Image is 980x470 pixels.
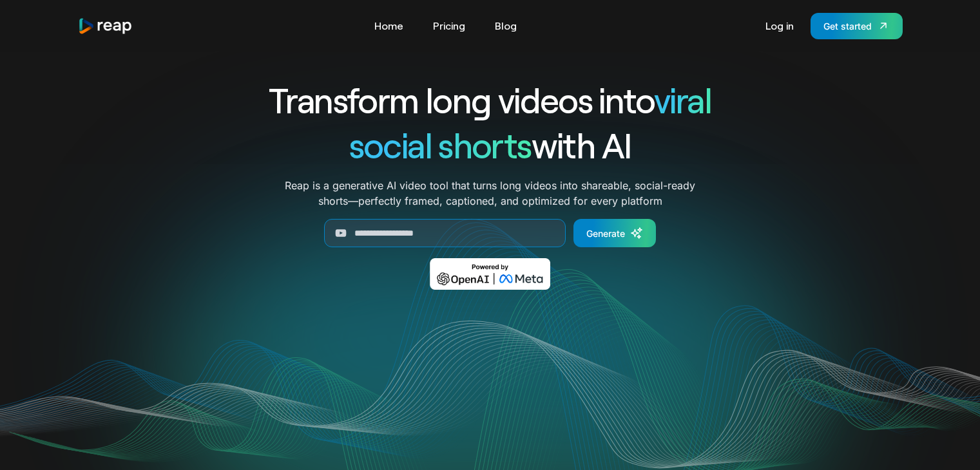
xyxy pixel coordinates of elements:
a: Blog [488,15,523,36]
form: Generate Form [222,219,758,247]
a: Home [368,15,410,36]
a: Pricing [427,15,472,36]
img: reap logo [78,17,133,35]
h1: Transform long videos into [222,77,758,122]
img: Powered by OpenAI & Meta [430,258,550,290]
a: home [78,17,133,35]
a: Log in [759,15,800,36]
a: Generate [573,219,656,247]
div: Get started [823,19,872,33]
p: Reap is a generative AI video tool that turns long videos into shareable, social-ready shorts—per... [285,178,695,209]
a: Get started [811,13,903,39]
h1: with AI [222,122,758,167]
span: viral [654,79,711,120]
span: social shorts [349,124,532,165]
div: Generate [586,227,625,240]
